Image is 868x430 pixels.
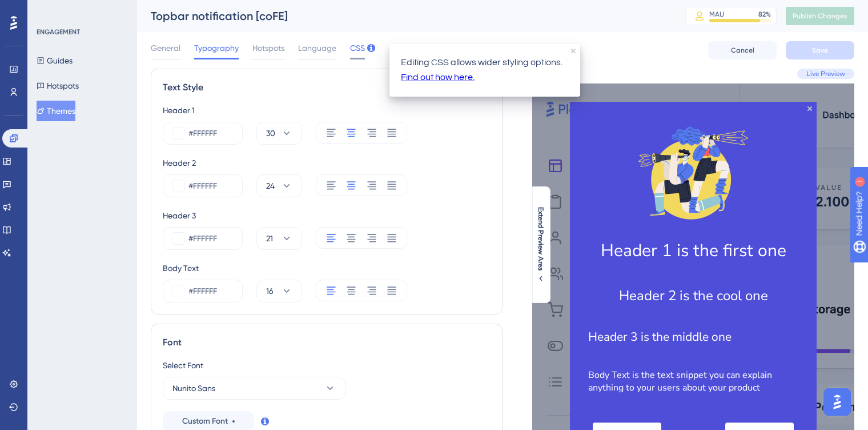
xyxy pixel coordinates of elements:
[256,227,302,250] button: 21
[532,206,550,282] button: Extend Preview Area
[588,329,798,345] h3: Header 3 is the middle one
[571,49,576,53] div: close tooltip
[731,46,754,55] span: Cancel
[27,3,71,17] span: Need Help?
[401,55,569,85] p: Editing CSS allows wider styling options.
[786,7,854,25] button: Publish Changes
[163,209,491,222] div: Header 3
[588,286,798,305] h2: Header 2 is the cool one
[709,10,724,19] div: MAU
[708,41,777,59] button: Cancel
[812,46,828,55] span: Save
[793,11,847,21] span: Publish Changes
[266,232,273,245] span: 21
[786,41,854,59] button: Save
[536,206,545,270] span: Extend Preview Area
[151,8,657,24] div: Topbar notification [coFE]
[266,179,275,193] span: 24
[298,41,336,55] span: Language
[163,336,491,349] div: Font
[37,75,79,96] button: Hotspots
[820,385,854,419] iframe: UserGuiding AI Assistant Launcher
[79,6,83,15] div: 1
[350,41,365,55] span: CSS
[266,284,274,298] span: 16
[163,261,491,275] div: Body Text
[256,280,302,302] button: 16
[37,101,75,121] button: Themes
[163,81,491,94] div: Text Style
[182,415,228,428] span: Custom Font
[256,174,302,197] button: 24
[37,27,80,37] div: ENGAGEMENT
[636,116,750,230] img: Modal Media
[172,381,215,395] span: Nunito Sans
[151,41,180,55] span: General
[807,106,812,111] div: Close Preview
[256,122,302,145] button: 30
[163,103,491,117] div: Header 1
[401,70,475,85] a: Find out how here.
[37,50,73,71] button: Guides
[163,377,345,400] button: Nunito Sans
[758,10,771,19] div: 82 %
[194,41,239,55] span: Typography
[266,126,275,140] span: 30
[588,369,798,394] p: Body Text is the text snippet you can explain anything to your users about your product
[163,156,491,170] div: Header 2
[806,69,845,78] span: Live Preview
[163,359,491,372] div: Select Font
[252,41,284,55] span: Hotspots
[588,239,798,262] h1: Header 1 is the first one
